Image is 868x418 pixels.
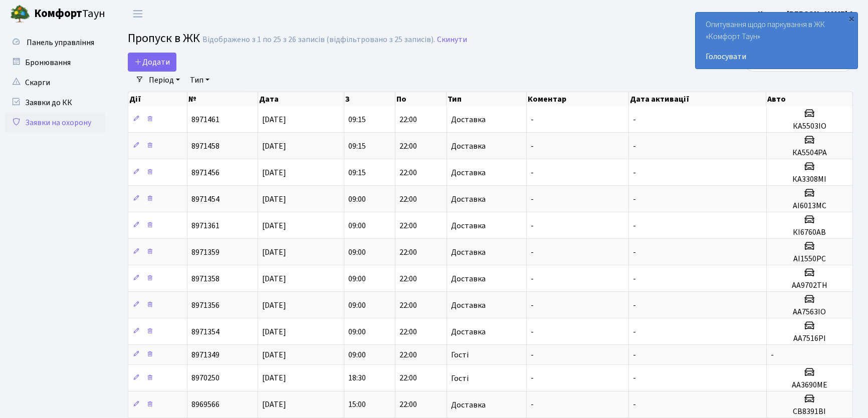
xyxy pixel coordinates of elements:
span: Доставка [451,328,486,336]
span: 8971456 [191,167,220,178]
span: [DATE] [262,300,286,311]
span: 22:00 [399,167,417,178]
span: - [531,220,534,231]
span: - [633,141,636,152]
span: 22:00 [399,114,417,125]
span: 8971454 [191,194,220,205]
a: Скарги [5,73,105,93]
span: 22:00 [399,220,417,231]
span: - [531,247,534,258]
span: [DATE] [262,114,286,125]
span: 8971458 [191,141,220,152]
span: - [531,326,534,337]
span: [DATE] [262,399,286,410]
span: Доставка [451,222,486,230]
span: 8969566 [191,399,220,410]
span: - [633,167,636,178]
a: Тип [186,72,213,89]
span: [DATE] [262,273,286,284]
span: [DATE] [262,247,286,258]
div: Опитування щодо паркування в ЖК «Комфорт Таун» [696,13,857,69]
h5: АА9702ТН [771,281,848,290]
th: № [187,92,258,106]
span: Доставка [451,248,486,256]
a: Заявки на охорону [5,113,105,133]
span: Доставка [451,142,486,150]
span: [DATE] [262,349,286,360]
span: - [633,114,636,125]
h5: АІ6013МС [771,201,848,211]
span: 22:00 [399,326,417,337]
h5: КІ6760АВ [771,228,848,237]
span: 09:00 [348,220,366,231]
th: Тип [447,92,526,106]
span: 8971461 [191,114,220,125]
span: 09:15 [348,114,366,125]
span: 09:15 [348,141,366,152]
span: Доставка [451,275,486,283]
span: 18:30 [348,373,366,384]
span: 09:00 [348,194,366,205]
span: 22:00 [399,273,417,284]
span: - [531,141,534,152]
span: 09:00 [348,349,366,360]
span: 09:00 [348,247,366,258]
span: 8971361 [191,220,220,231]
span: - [633,349,636,360]
span: Гості [451,351,469,359]
h5: КА5504РА [771,148,848,158]
span: - [531,300,534,311]
span: Додати [134,57,170,68]
b: Комфорт [34,6,82,22]
div: Відображено з 1 по 25 з 26 записів (відфільтровано з 25 записів). [202,35,435,45]
button: Переключити навігацію [125,6,150,22]
h5: АА7516PI [771,334,848,343]
h5: CB8391BI [771,407,848,416]
span: [DATE] [262,373,286,384]
span: 8971354 [191,326,220,337]
a: Додати [128,53,176,72]
span: - [633,273,636,284]
span: Доставка [451,169,486,177]
span: 22:00 [399,399,417,410]
span: [DATE] [262,141,286,152]
span: - [771,349,774,360]
h5: АА7563ІО [771,307,848,317]
span: [DATE] [262,167,286,178]
th: Коментар [527,92,629,106]
span: 09:00 [348,273,366,284]
span: - [531,273,534,284]
span: [DATE] [262,220,286,231]
span: - [531,114,534,125]
span: - [633,247,636,258]
a: Бронювання [5,53,105,73]
h5: AA3690ME [771,380,848,390]
span: Доставка [451,195,486,203]
span: [DATE] [262,194,286,205]
span: Доставка [451,116,486,124]
h5: КА5503ІО [771,122,848,131]
span: Панель управління [27,37,94,48]
span: 15:00 [348,399,366,410]
span: Доставка [451,401,486,409]
b: Цитрус [PERSON_NAME] А. [758,9,856,20]
a: Панель управління [5,33,105,53]
span: 22:00 [399,247,417,258]
span: 09:00 [348,326,366,337]
span: 8971359 [191,247,220,258]
span: - [531,349,534,360]
span: Гості [451,374,469,382]
th: Дата [258,92,344,106]
h5: КА3308МІ [771,175,848,184]
span: - [531,399,534,410]
span: - [531,167,534,178]
a: Цитрус [PERSON_NAME] А. [758,8,856,20]
h5: АІ1550РС [771,254,848,264]
span: - [633,373,636,384]
span: 22:00 [399,194,417,205]
th: По [395,92,447,106]
span: Доставка [451,301,486,309]
img: logo.png [10,4,30,24]
span: 8970250 [191,373,220,384]
span: - [531,194,534,205]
